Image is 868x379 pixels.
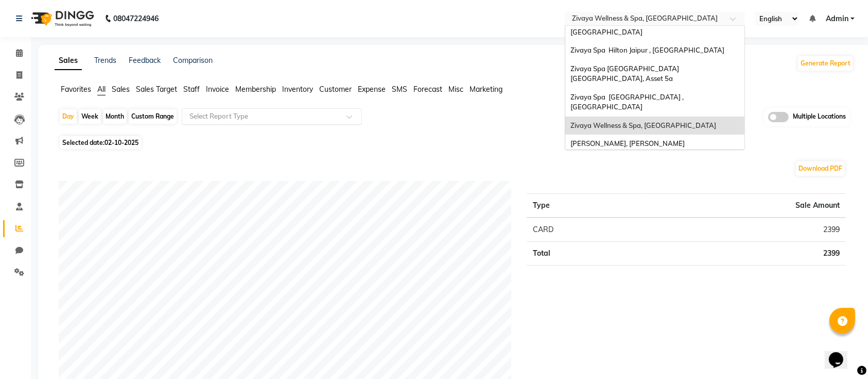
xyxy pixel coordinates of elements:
[129,56,161,65] a: Feedback
[644,218,846,242] td: 2399
[112,85,130,94] span: Sales
[61,85,91,94] span: Favorites
[358,85,386,94] span: Expense
[565,25,745,150] ng-dropdown-panel: Options list
[136,85,177,94] span: Sales Target
[570,93,685,111] span: Zivaya Spa [GEOGRAPHIC_DATA] , [GEOGRAPHIC_DATA]
[825,338,858,369] iframe: chat widget
[570,64,681,83] span: Zivaya Spa [GEOGRAPHIC_DATA] [GEOGRAPHIC_DATA], Asset 5a
[527,218,644,242] td: CARD
[103,109,127,124] div: Month
[129,109,177,124] div: Custom Range
[60,136,141,149] span: Selected date:
[570,18,713,36] span: Zivaya-panghat Spa [GEOGRAPHIC_DATA], [GEOGRAPHIC_DATA]
[527,193,644,218] th: Type
[55,52,82,70] a: Sales
[97,85,106,94] span: All
[113,4,159,33] b: 08047224946
[94,56,116,65] a: Trends
[570,139,685,147] span: [PERSON_NAME], [PERSON_NAME]
[173,56,213,65] a: Comparison
[798,56,853,71] button: Generate Report
[570,46,724,54] span: Zivaya Spa Hilton Jaipur , [GEOGRAPHIC_DATA]
[79,109,101,124] div: Week
[796,161,845,176] button: Download PDF
[527,241,644,265] td: Total
[183,85,200,94] span: Staff
[826,13,848,24] span: Admin
[282,85,313,94] span: Inventory
[319,85,352,94] span: Customer
[448,85,463,94] span: Misc
[570,121,716,129] span: Zivaya Wellness & Spa, [GEOGRAPHIC_DATA]
[470,85,502,94] span: Marketing
[26,4,97,33] img: logo
[644,193,846,218] th: Sale Amount
[644,241,846,265] td: 2399
[206,85,229,94] span: Invoice
[392,85,407,94] span: SMS
[60,109,77,124] div: Day
[235,85,276,94] span: Membership
[793,112,846,122] span: Multiple Locations
[105,139,138,146] span: 02-10-2025
[413,85,442,94] span: Forecast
